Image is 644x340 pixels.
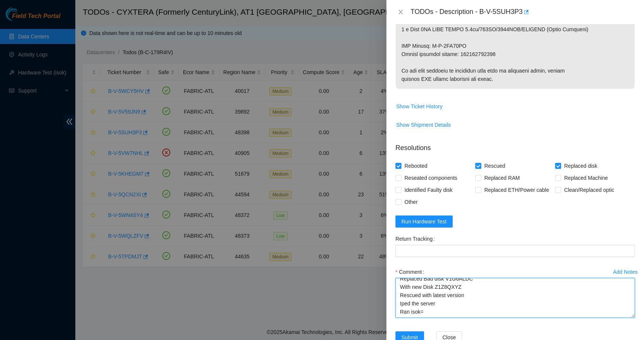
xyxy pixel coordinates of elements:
[561,172,611,184] span: Replaced Machine
[613,269,638,275] div: Add Notes
[481,184,552,196] span: Replaced ETH/Power cable
[396,102,443,111] span: Show Ticket History
[395,216,453,228] button: Run Hardware Test
[401,184,456,196] span: Identified Faulty disk
[395,245,635,257] input: Return Tracking
[395,266,427,278] label: Comment
[396,119,451,131] button: Show Shipment Details
[395,137,635,153] p: Resolutions
[395,278,635,318] textarea: Comment
[411,6,635,18] div: TODOs - Description - B-V-5SUH3P3
[561,160,600,172] span: Replaced disk
[401,160,430,172] span: Rebooted
[398,9,404,15] span: close
[401,172,460,184] span: Reseated components
[396,121,451,129] span: Show Shipment Details
[561,184,617,196] span: Clean/Replaced optic
[481,160,508,172] span: Rescued
[613,266,638,278] button: Add Notes
[395,9,406,16] button: Close
[395,233,438,245] label: Return Tracking
[401,217,447,226] span: Run Hardware Test
[481,172,523,184] span: Replaced RAM
[396,100,443,112] button: Show Ticket History
[401,196,421,208] span: Other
